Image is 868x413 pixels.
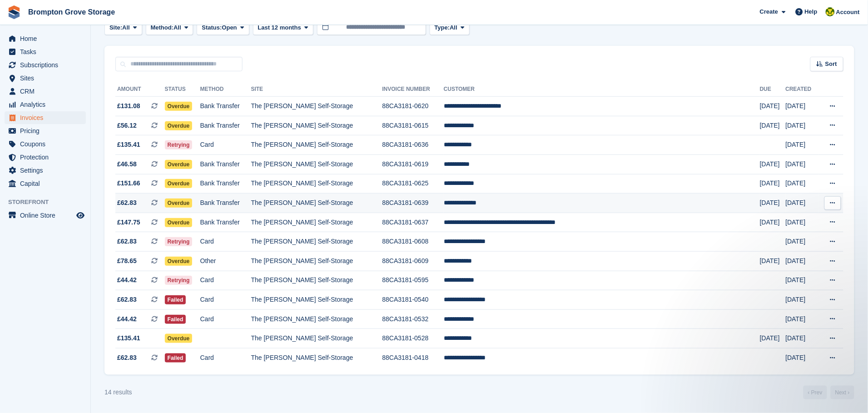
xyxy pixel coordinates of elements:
[117,159,137,169] span: £46.58
[117,275,137,285] span: £44.42
[5,85,86,98] a: menu
[760,97,786,116] td: [DATE]
[786,251,819,271] td: [DATE]
[200,82,251,97] th: Method
[200,194,251,213] td: Bank Transfer
[151,23,174,32] span: Method:
[109,23,122,32] span: Site:
[165,121,193,130] span: Overdue
[786,329,819,348] td: [DATE]
[200,174,251,194] td: Bank Transfer
[760,82,786,97] th: Due
[146,20,193,35] button: Method: All
[165,295,186,304] span: Failed
[200,116,251,135] td: Bank Transfer
[251,82,382,97] th: Site
[202,23,222,32] span: Status:
[251,232,382,252] td: The [PERSON_NAME] Self-Storage
[5,138,86,150] a: menu
[165,140,193,149] span: Retrying
[20,177,74,190] span: Capital
[5,164,86,177] a: menu
[117,179,140,188] span: £151.66
[760,251,786,271] td: [DATE]
[200,348,251,367] td: Card
[165,353,186,363] span: Failed
[165,218,193,227] span: Overdue
[251,290,382,310] td: The [PERSON_NAME] Self-Storage
[117,353,137,363] span: £62.83
[200,271,251,290] td: Card
[251,329,382,348] td: The [PERSON_NAME] Self-Storage
[200,213,251,232] td: Bank Transfer
[165,276,193,285] span: Retrying
[382,309,444,329] td: 88CA3181-0532
[5,98,86,111] a: menu
[200,232,251,252] td: Card
[836,8,860,17] span: Account
[760,116,786,135] td: [DATE]
[20,98,74,111] span: Analytics
[165,179,193,188] span: Overdue
[5,111,86,124] a: menu
[5,151,86,164] a: menu
[825,60,837,69] span: Sort
[117,295,137,304] span: £62.83
[382,174,444,194] td: 88CA3181-0625
[804,386,827,399] a: Previous
[251,116,382,135] td: The [PERSON_NAME] Self-Storage
[786,271,819,290] td: [DATE]
[760,329,786,348] td: [DATE]
[25,5,119,20] a: Brompton Grove Storage
[20,209,74,222] span: Online Store
[222,23,237,32] span: Open
[117,198,137,208] span: £62.83
[251,348,382,367] td: The [PERSON_NAME] Self-Storage
[382,251,444,271] td: 88CA3181-0609
[20,164,74,177] span: Settings
[5,59,86,71] a: menu
[117,101,140,111] span: £131.08
[104,20,142,35] button: Site: All
[20,45,74,58] span: Tasks
[786,154,819,174] td: [DATE]
[117,314,137,324] span: £44.42
[382,135,444,155] td: 88CA3181-0636
[20,151,74,164] span: Protection
[382,232,444,252] td: 88CA3181-0608
[174,23,181,32] span: All
[8,198,90,207] span: Storefront
[20,32,74,45] span: Home
[251,309,382,329] td: The [PERSON_NAME] Self-Storage
[20,138,74,150] span: Coupons
[786,232,819,252] td: [DATE]
[826,7,835,16] img: Marie Cavalier
[382,213,444,232] td: 88CA3181-0637
[117,256,137,266] span: £78.65
[117,237,137,246] span: £62.83
[165,160,193,169] span: Overdue
[786,116,819,135] td: [DATE]
[251,271,382,290] td: The [PERSON_NAME] Self-Storage
[382,290,444,310] td: 88CA3181-0540
[165,102,193,111] span: Overdue
[165,334,193,343] span: Overdue
[5,32,86,45] a: menu
[122,23,130,32] span: All
[382,194,444,213] td: 88CA3181-0639
[7,5,21,19] img: stora-icon-8386f47178a22dfd0bd8f6a31ec36ba5ce8667c1dd55bd0f319d3a0aa187defe.svg
[805,7,818,16] span: Help
[104,388,132,397] div: 14 results
[165,199,193,208] span: Overdue
[5,72,86,85] a: menu
[258,23,301,32] span: Last 12 months
[251,213,382,232] td: The [PERSON_NAME] Self-Storage
[786,174,819,194] td: [DATE]
[382,82,444,97] th: Invoice Number
[117,218,140,227] span: £147.75
[786,82,819,97] th: Created
[786,309,819,329] td: [DATE]
[5,124,86,137] a: menu
[251,154,382,174] td: The [PERSON_NAME] Self-Storage
[200,154,251,174] td: Bank Transfer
